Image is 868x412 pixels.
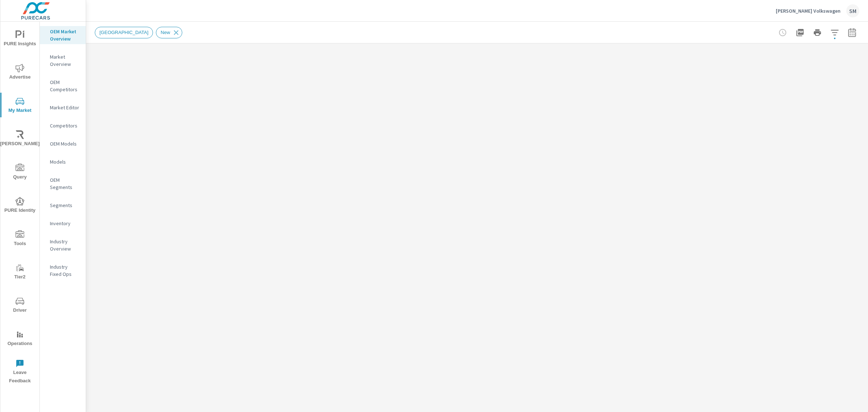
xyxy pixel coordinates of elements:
[50,104,80,111] p: Market Editor
[40,77,86,95] div: OEM Competitors
[40,102,86,113] div: Market Editor
[3,130,37,148] span: [PERSON_NAME]
[50,202,80,209] p: Segments
[50,79,80,93] p: OEM Competitors
[3,97,37,115] span: My Market
[845,25,859,40] button: Select Date Range
[50,220,80,227] p: Inventory
[50,28,80,42] p: OEM Market Overview
[40,138,86,149] div: OEM Models
[3,30,37,48] span: PURE Insights
[3,264,37,281] span: Tier2
[3,297,37,315] span: Driver
[50,53,80,68] p: Market Overview
[3,164,37,181] span: Query
[50,140,80,147] p: OEM Models
[50,238,80,252] p: Industry Overview
[40,51,86,70] div: Market Overview
[793,25,807,40] button: "Export Report to PDF"
[3,64,37,81] span: Advertise
[3,330,37,348] span: Operations
[846,4,859,17] div: SM
[40,175,86,193] div: OEM Segments
[40,218,86,229] div: Inventory
[50,122,80,129] p: Competitors
[40,120,86,131] div: Competitors
[40,261,86,279] div: Industry Fixed Ops
[50,176,80,191] p: OEM Segments
[50,158,80,165] p: Models
[3,197,37,215] span: PURE Identity
[776,8,841,14] p: [PERSON_NAME] Volkswagen
[156,27,182,38] div: New
[40,236,86,254] div: Industry Overview
[40,200,86,211] div: Segments
[827,25,842,40] button: Apply Filters
[50,263,80,278] p: Industry Fixed Ops
[40,156,86,167] div: Models
[810,25,825,40] button: Print Report
[0,22,39,388] div: nav menu
[3,359,37,385] span: Leave Feedback
[40,26,86,44] div: OEM Market Overview
[95,30,153,35] span: [GEOGRAPHIC_DATA]
[156,30,174,35] span: New
[3,230,37,248] span: Tools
